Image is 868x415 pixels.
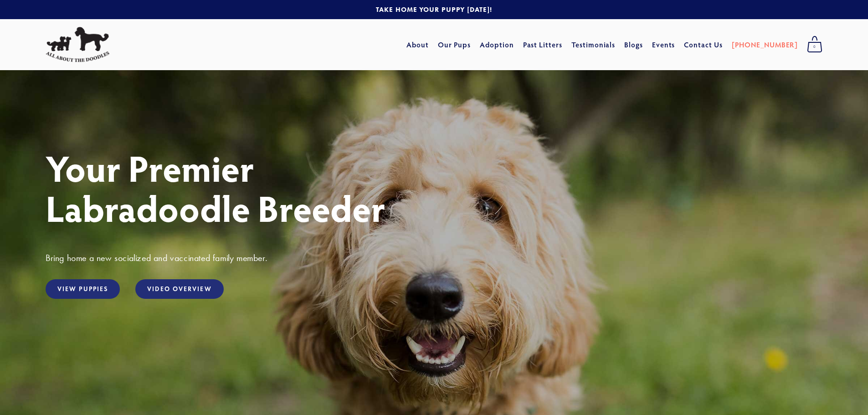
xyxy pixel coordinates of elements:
a: Testimonials [571,36,616,53]
img: All About The Doodles [46,27,109,62]
a: Past Litters [523,40,563,49]
span: 0 [807,41,822,53]
h1: Your Premier Labradoodle Breeder [46,148,822,228]
a: 0 items in cart [802,33,827,56]
a: Our Pups [438,36,471,53]
a: Events [652,36,675,53]
a: [PHONE_NUMBER] [732,36,798,53]
a: View Puppies [46,279,120,299]
a: Adoption [480,36,514,53]
a: About [406,36,429,53]
a: Video Overview [135,279,223,299]
a: Blogs [624,36,643,53]
h3: Bring home a new socialized and vaccinated family member. [46,252,822,264]
a: Contact Us [684,36,723,53]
